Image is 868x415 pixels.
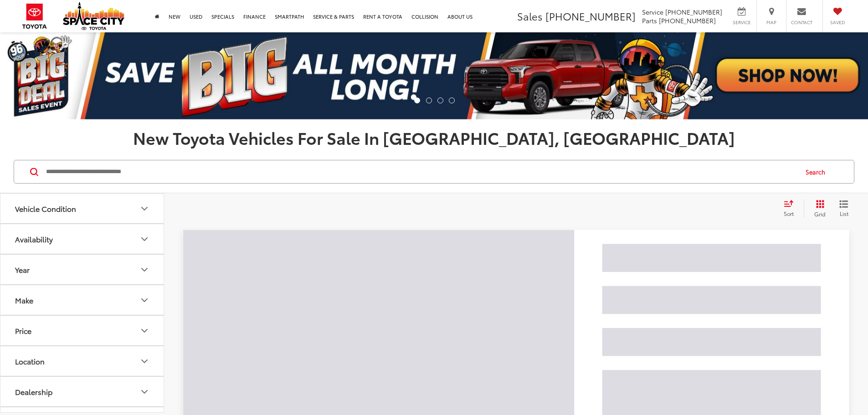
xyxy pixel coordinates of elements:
span: Saved [827,19,847,26]
button: PricePrice [0,316,164,345]
span: Map [761,19,781,26]
span: Sales [517,9,543,23]
div: Price [15,326,31,335]
div: Year [139,264,150,275]
div: Make [139,295,150,306]
div: Availability [139,234,150,245]
div: Make [15,296,33,304]
button: Search [797,160,838,183]
span: [PHONE_NUMBER] [665,7,722,16]
button: Grid View [804,200,832,218]
div: Dealership [139,386,150,397]
div: Price [139,325,150,336]
span: [PHONE_NUMBER] [659,16,716,25]
input: Search by Make, Model, or Keyword [45,161,797,183]
button: Select sort value [779,200,804,218]
div: Year [15,265,30,274]
button: AvailabilityAvailability [0,224,164,254]
span: Contact [791,19,812,26]
div: Location [139,356,150,367]
div: Location [15,357,45,365]
span: [PHONE_NUMBER] [545,9,636,23]
div: Availability [15,235,53,243]
button: List View [832,200,855,218]
span: Grid [814,210,826,218]
div: Vehicle Condition [139,203,150,214]
span: Service [642,7,663,16]
div: Dealership [15,387,52,396]
button: YearYear [0,255,164,284]
button: Vehicle ConditionVehicle Condition [0,194,164,223]
span: Sort [784,210,794,217]
button: MakeMake [0,285,164,315]
button: DealershipDealership [0,377,164,406]
button: LocationLocation [0,346,164,376]
span: List [839,210,848,217]
img: Space City Toyota [63,2,124,30]
div: Vehicle Condition [15,204,76,213]
span: Service [731,19,752,26]
span: Parts [642,16,657,25]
